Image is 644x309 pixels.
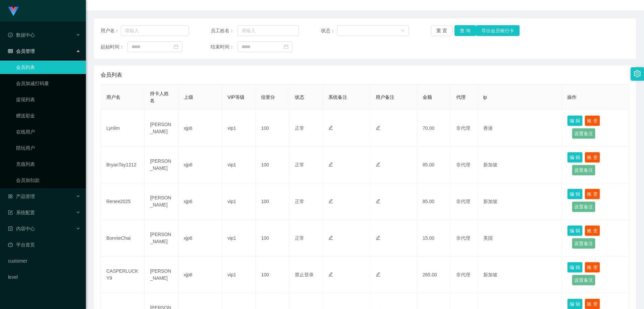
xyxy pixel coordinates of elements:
[328,235,333,240] i: 图标: edit
[417,147,451,183] td: 85.00
[572,201,595,212] button: 设置备注
[431,25,452,36] button: 重 置
[121,25,189,36] input: 请输入
[16,61,80,74] a: 会员列表
[417,257,451,293] td: 265.00
[476,25,520,36] button: 导出会员银行卡
[483,94,487,100] span: ip
[295,235,304,241] span: 正常
[572,165,595,176] button: 设置备注
[8,48,35,54] span: 会员管理
[237,25,299,36] input: 请输入
[16,125,80,139] a: 在线用户
[101,110,145,147] td: Lynlim
[222,257,256,293] td: vip1
[101,257,145,293] td: CASPERLUCKY9
[150,91,169,103] span: 持卡人姓名
[145,110,178,147] td: [PERSON_NAME]
[456,125,470,131] span: 非代理
[456,199,470,204] span: 非代理
[456,162,470,167] span: 非代理
[8,270,80,284] a: level
[256,257,289,293] td: 100
[101,183,145,220] td: Renee2025
[8,32,35,38] span: 数据中心
[456,235,470,241] span: 非代理
[8,194,35,199] span: 产品管理
[585,115,600,126] button: 账 变
[222,183,256,220] td: vip1
[211,27,237,34] span: 员工姓名：
[417,110,451,147] td: 70.00
[8,226,35,231] span: 内容中心
[256,110,289,147] td: 100
[222,110,256,147] td: vip1
[178,147,222,183] td: xjp6
[145,220,178,257] td: [PERSON_NAME]
[256,183,289,220] td: 100
[8,254,80,268] a: customer
[328,94,347,100] span: 系统备注
[295,199,304,204] span: 正常
[178,257,222,293] td: xjp6
[376,94,394,100] span: 用户备注
[567,115,583,126] button: 编 辑
[16,173,80,187] a: 会员加扣款
[567,262,583,273] button: 编 辑
[8,210,35,215] span: 系统配置
[376,199,380,203] i: 图标: edit
[634,70,641,77] i: 图标: setting
[328,272,333,277] i: 图标: edit
[376,235,380,240] i: 图标: edit
[8,210,13,215] i: 图标: form
[101,43,127,50] span: 起始时间：
[376,125,380,130] i: 图标: edit
[8,226,13,231] i: 图标: profile
[174,44,178,49] i: 图标: calendar
[328,125,333,130] i: 图标: edit
[478,257,562,293] td: 新加坡
[211,43,237,50] span: 结束时间：
[328,162,333,167] i: 图标: edit
[178,183,222,220] td: xjp6
[423,94,432,100] span: 金额
[261,94,275,100] span: 信誉分
[227,94,245,100] span: VIP等级
[585,152,600,163] button: 账 变
[456,94,466,100] span: 代理
[454,25,476,36] button: 查 询
[8,194,13,199] i: 图标: appstore-o
[376,272,380,277] i: 图标: edit
[401,29,405,33] i: 图标: down
[321,27,337,34] span: 状态：
[567,152,583,163] button: 编 辑
[145,257,178,293] td: [PERSON_NAME]
[184,94,193,100] span: 上级
[101,27,121,34] span: 用户名：
[222,147,256,183] td: vip1
[222,220,256,257] td: vip1
[295,162,304,167] span: 正常
[106,94,120,100] span: 用户名
[572,128,595,139] button: 设置备注
[417,183,451,220] td: 85.00
[295,272,314,277] span: 禁止登录
[585,262,600,273] button: 账 变
[8,7,19,16] img: logo.9652507e.png
[178,220,222,257] td: xjp6
[256,147,289,183] td: 100
[101,147,145,183] td: BryanTay1212
[478,110,562,147] td: 香港
[478,220,562,257] td: 美国
[295,125,304,131] span: 正常
[456,272,470,277] span: 非代理
[478,183,562,220] td: 新加坡
[295,94,304,100] span: 状态
[8,33,13,37] i: 图标: check-circle-o
[376,162,380,167] i: 图标: edit
[284,44,288,49] i: 图标: calendar
[478,147,562,183] td: 新加坡
[101,71,122,79] span: 会员列表
[8,49,13,53] i: 图标: table
[16,157,80,171] a: 充值列表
